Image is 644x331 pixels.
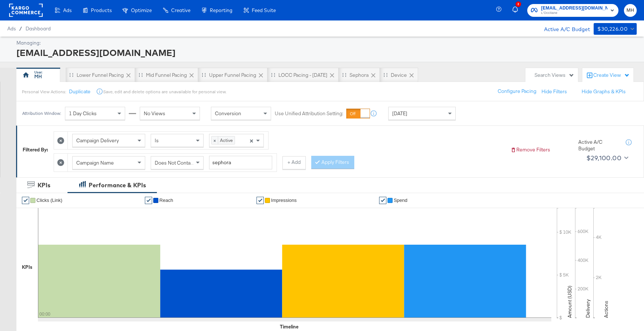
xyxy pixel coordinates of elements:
[535,72,574,79] div: Search Views
[69,73,73,77] div: Drag to reorder tab
[146,72,187,79] div: Mid Funnel Pacing
[218,136,235,144] span: Active
[582,88,626,95] button: Hide Graphs & KPIs
[131,7,152,13] span: Optimize
[394,198,408,203] span: Spend
[493,85,541,98] button: Configure Pacing
[77,72,124,79] div: Lower Funnel Pacing
[257,197,264,204] a: ✔
[541,4,608,12] span: [EMAIL_ADDRESS][DOMAIN_NAME]
[583,152,630,164] button: $29,100.00
[250,137,253,143] span: ×
[597,25,628,34] div: $30,226.00
[594,23,637,35] button: $30,226.00
[171,7,190,13] span: Creative
[585,299,591,318] text: Delivery
[26,26,51,31] a: Dashboard
[383,73,387,77] div: Drag to reorder tab
[215,110,241,117] span: Conversion
[212,136,218,144] span: ×
[342,73,346,77] div: Drag to reorder tab
[144,110,165,117] span: No Views
[23,146,48,153] div: Filtered By:
[586,153,621,163] div: $29,100.00
[63,7,72,13] span: Ads
[89,181,146,189] div: Performance & KPIs
[16,26,26,31] span: /
[202,73,206,77] div: Drag to reorder tab
[278,72,327,79] div: LOCC Pacing - [DATE]
[209,156,272,169] input: Enter a search term
[527,4,618,17] button: [EMAIL_ADDRESS][DOMAIN_NAME]L'Occitane
[566,286,573,318] text: Amount (USD)
[511,3,524,18] button: 2
[271,198,297,203] span: Impressions
[69,110,97,117] span: 1 Day Clicks
[627,6,634,15] span: MH
[69,88,90,95] button: Duplicate
[516,1,521,7] div: 2
[536,23,590,34] div: Active A/C Budget
[510,146,550,153] button: Remove Filters
[159,198,173,203] span: Reach
[593,72,630,79] div: Create View
[248,134,254,147] span: Clear all
[34,73,42,80] div: MH
[350,72,369,79] div: Sephora
[271,73,275,77] div: Drag to reorder tab
[38,181,50,189] div: KPIs
[624,4,637,17] button: MH
[139,73,143,77] div: Drag to reorder tab
[76,137,119,144] span: Campaign Delivery
[603,301,609,318] text: Actions
[16,40,635,46] div: Managing:
[76,159,114,166] span: Campaign Name
[7,26,16,31] span: Ads
[16,46,635,59] div: [EMAIL_ADDRESS][DOMAIN_NAME]
[275,110,343,117] label: Use Unified Attribution Setting:
[282,156,306,169] button: + Add
[392,110,407,117] span: [DATE]
[541,10,608,16] span: L'Occitane
[391,72,407,79] div: Device
[541,88,567,95] button: Hide Filters
[103,89,226,95] div: Save, edit and delete options are unavailable for personal view.
[578,139,618,152] div: Active A/C Budget
[252,7,276,13] span: Feed Suite
[210,7,232,13] span: Reporting
[209,72,256,79] div: Upper Funnel Pacing
[379,197,386,204] a: ✔
[22,197,29,204] a: ✔
[145,197,152,204] a: ✔
[22,89,66,95] div: Personal View Actions:
[22,264,32,271] div: KPIs
[155,159,194,166] span: Does Not Contain
[91,7,112,13] span: Products
[280,323,298,330] div: Timeline
[155,137,159,144] span: Is
[36,198,62,203] span: Clicks (Link)
[22,111,61,116] div: Attribution Window:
